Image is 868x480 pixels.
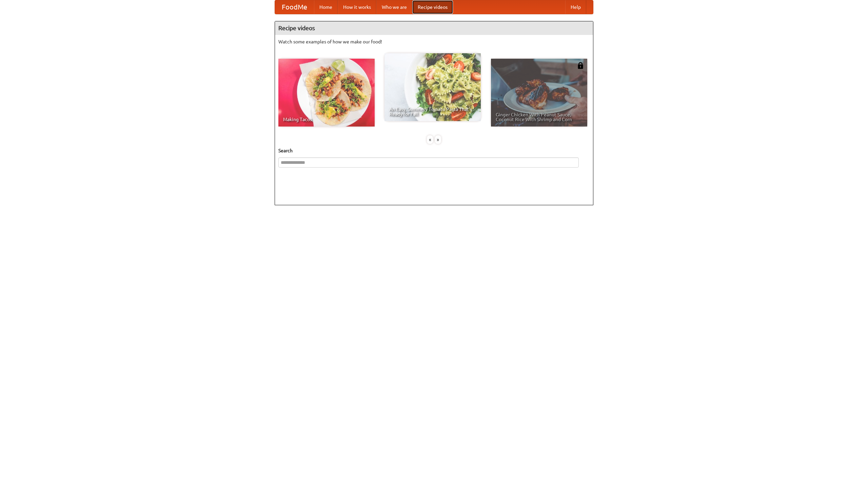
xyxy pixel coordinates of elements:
a: Recipe videos [412,0,453,14]
a: An Easy, Summery Tomato Pasta That's Ready for Fall [384,53,481,121]
a: Who we are [376,0,412,14]
h4: Recipe videos [275,21,593,35]
a: Help [565,0,586,14]
h5: Search [278,147,590,154]
img: 483408.png [577,62,584,69]
span: Making Tacos [283,117,370,122]
a: Making Tacos [278,59,375,127]
a: Home [314,0,338,14]
span: An Easy, Summery Tomato Pasta That's Ready for Fall [389,107,476,116]
p: Watch some examples of how we make our food! [278,38,590,45]
div: « [427,135,433,144]
a: How it works [338,0,376,14]
a: FoodMe [275,0,314,14]
div: » [435,135,441,144]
